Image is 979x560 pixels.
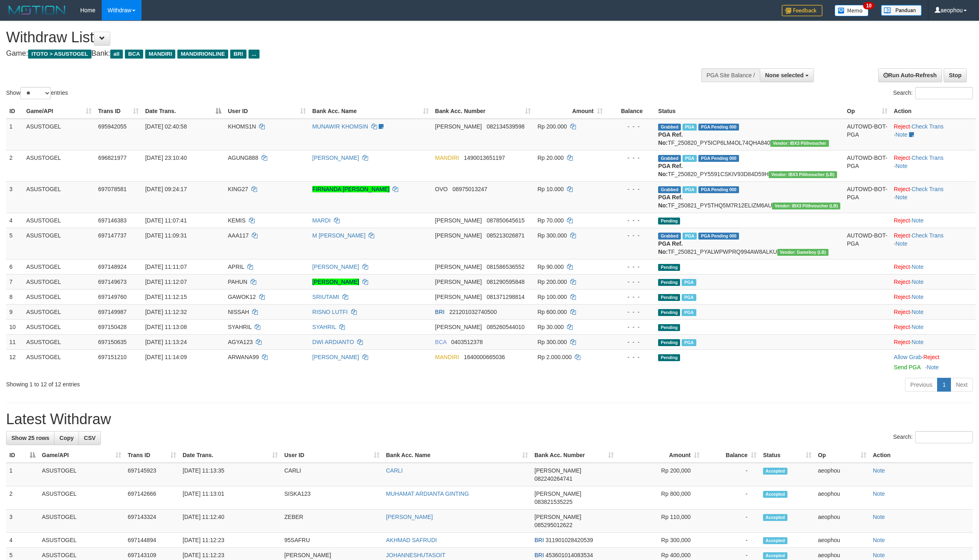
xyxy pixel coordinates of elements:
span: OVO [435,186,448,192]
td: · [891,259,976,274]
span: Rp 30.000 [537,324,564,330]
td: · · [891,228,976,259]
a: JOHANNESHUTASOIT [386,552,445,558]
a: Reject [894,186,910,192]
h4: Game: Bank: [6,50,645,58]
td: 697142666 [124,486,179,510]
img: panduan.png [881,5,922,16]
a: CSV [78,431,101,445]
td: [DATE] 11:13:35 [179,463,281,486]
a: Note [911,309,924,315]
td: ASUSTOGEL [23,259,95,274]
div: - - - [609,353,652,361]
td: 10 [6,319,23,334]
th: Bank Acc. Name: activate to sort column ascending [383,448,531,463]
th: Bank Acc. Number: activate to sort column ascending [531,448,617,463]
span: Rp 70.000 [537,217,564,224]
span: Grabbed [658,155,681,162]
span: [PERSON_NAME] [435,264,482,270]
td: · [891,289,976,304]
a: [PERSON_NAME] [386,514,433,520]
th: Game/API: activate to sort column ascending [39,448,124,463]
td: · [891,319,976,334]
th: Game/API: activate to sort column ascending [23,104,95,119]
a: Note [911,279,924,285]
span: Pending [658,218,680,224]
th: Status: activate to sort column ascending [760,448,815,463]
div: - - - [609,231,652,240]
span: KHOMS1N [228,123,256,130]
a: [PERSON_NAME] [312,264,359,270]
span: Marked by aeophou [682,186,697,193]
a: Note [896,163,908,169]
img: Feedback.jpg [782,5,822,16]
span: [DATE] 11:13:08 [145,324,187,330]
a: Reject [894,155,910,161]
span: Rp 90.000 [537,264,564,270]
td: TF_250821_PY5THQ5M7R12ELIZM6AU [655,181,844,213]
td: TF_250820_PY5591CSKIV93D84D59H [655,150,844,181]
span: [PERSON_NAME] [534,490,581,497]
span: PGA Pending [698,233,739,240]
a: Note [873,514,885,520]
h1: Withdraw List [6,29,645,46]
a: Check Trans [911,123,944,130]
td: [DATE] 11:13:01 [179,486,281,510]
span: Accepted [763,491,787,498]
td: ASUSTOGEL [23,289,95,304]
a: Reject [894,123,910,130]
div: - - - [609,185,652,193]
span: PGA Pending [698,155,739,162]
th: Balance: activate to sort column ascending [703,448,760,463]
td: aeophou [815,463,870,486]
span: Copy 081371298814 to clipboard [486,294,524,300]
span: BRI [230,50,246,59]
span: Copy [59,435,74,441]
a: Note [896,131,908,138]
span: Pending [658,354,680,361]
td: ASUSTOGEL [39,486,124,510]
span: [DATE] 11:07:41 [145,217,187,224]
span: [DATE] 09:24:17 [145,186,187,192]
a: Show 25 rows [6,431,55,445]
a: M [PERSON_NAME] [312,232,366,239]
td: 1 [6,463,39,486]
td: · [891,274,976,289]
a: Note [911,339,924,345]
span: Rp 300.000 [537,339,567,345]
td: AUTOWD-BOT-PGA [844,150,890,181]
a: [PERSON_NAME] [312,155,359,161]
td: SISKA123 [281,486,383,510]
span: PAHUN [228,279,247,285]
td: - [703,463,760,486]
span: Rp 200.000 [537,123,567,130]
span: Copy 087850645615 to clipboard [486,217,524,224]
td: CARLI [281,463,383,486]
a: CARLI [386,467,403,474]
span: 697151210 [98,354,126,360]
span: Copy 082240264741 to clipboard [534,475,572,482]
td: 2 [6,486,39,510]
span: Pending [658,309,680,316]
span: None selected [765,72,804,78]
td: ASUSTOGEL [23,213,95,228]
a: 1 [937,378,951,392]
th: Amount: activate to sort column ascending [617,448,703,463]
span: [PERSON_NAME] [534,467,581,474]
th: User ID: activate to sort column ascending [281,448,383,463]
td: Rp 200,000 [617,463,703,486]
span: Vendor URL: https://dashboard.q2checkout.com/secure [769,171,837,178]
th: Action [870,448,973,463]
td: · · [891,181,976,213]
td: ASUSTOGEL [23,119,95,150]
a: FIRNANDA [PERSON_NAME] [312,186,390,192]
b: PGA Ref. No: [658,240,682,255]
a: Reject [894,232,910,239]
td: [DATE] 11:12:40 [179,510,281,533]
span: BCA [125,50,143,59]
td: ASUSTOGEL [23,334,95,349]
b: PGA Ref. No: [658,163,682,177]
a: Allow Grab [894,354,922,360]
span: 10 [863,2,874,9]
span: Pending [658,339,680,346]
